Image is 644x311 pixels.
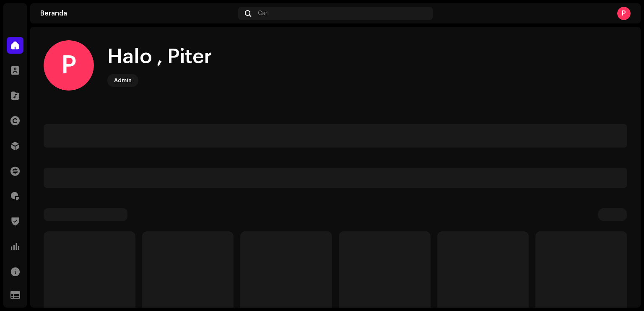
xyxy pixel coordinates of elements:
div: P [617,7,631,20]
div: Halo , Piter [107,44,212,70]
div: P [44,40,94,91]
span: Cari [258,10,269,17]
div: Beranda [40,10,235,17]
div: Admin [114,75,132,86]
